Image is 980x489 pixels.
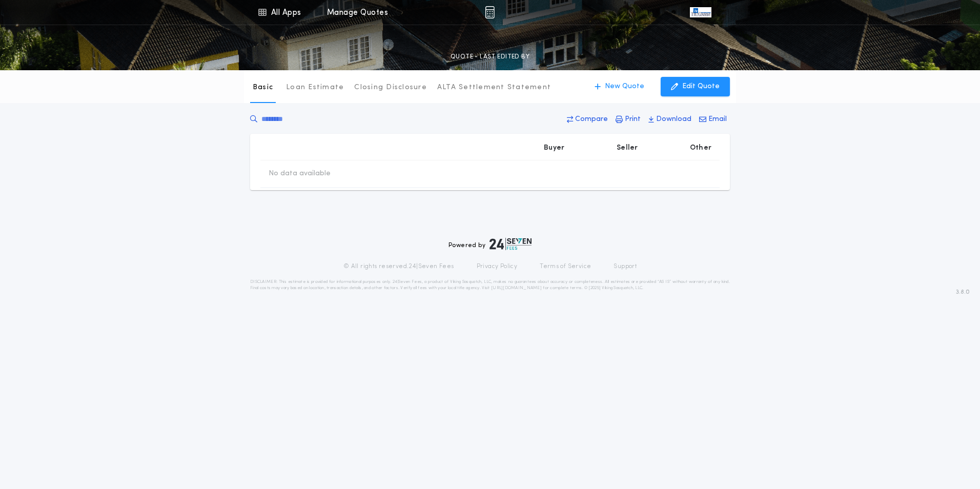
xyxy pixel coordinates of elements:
div: Powered by [448,238,532,250]
p: © All rights reserved. 24|Seven Fees [343,262,454,271]
p: Other [690,143,711,153]
button: Download [645,110,695,129]
p: DISCLAIMER: This estimate is provided for informational purposes only. 24|Seven Fees, a product o... [250,279,730,291]
button: Edit Quote [661,77,730,96]
a: [URL][DOMAIN_NAME] [491,286,542,290]
p: Email [708,114,727,125]
p: New Quote [605,81,644,92]
p: ALTA Settlement Statement [437,83,551,93]
p: QUOTE - LAST EDITED BY [451,52,529,62]
p: Print [625,114,641,125]
td: No data available [260,160,339,187]
p: Buyer [544,143,564,153]
img: logo [489,238,532,250]
img: vs-icon [690,7,711,17]
p: Seller [617,143,638,153]
p: Loan Estimate [286,83,344,93]
img: img [485,6,495,18]
button: Compare [564,110,611,129]
p: Compare [575,114,608,125]
button: New Quote [584,77,655,96]
button: Email [696,110,730,129]
p: Closing Disclosure [354,83,427,93]
p: Basic [253,83,273,93]
a: Support [614,262,637,271]
a: Privacy Policy [477,262,518,271]
p: Download [656,114,691,125]
p: Edit Quote [682,81,720,92]
span: 3.8.0 [956,288,970,297]
a: Terms of Service [540,262,591,271]
button: Print [612,110,644,129]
